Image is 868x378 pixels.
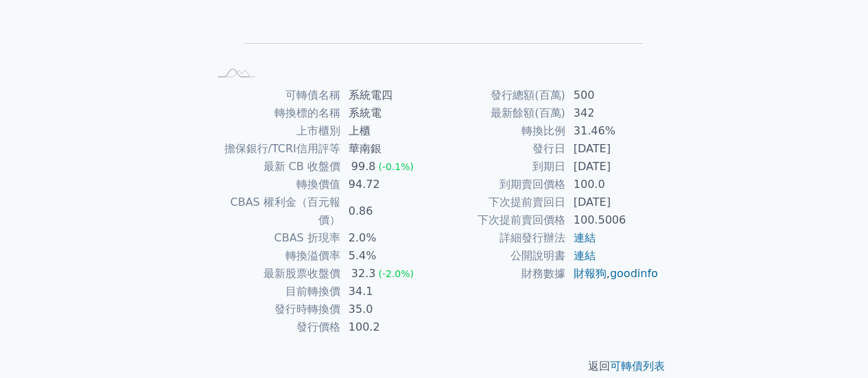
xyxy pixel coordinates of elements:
[565,158,659,176] td: [DATE]
[565,122,659,140] td: 31.46%
[209,318,340,336] td: 發行價格
[209,140,340,158] td: 擔保銀行/TCRI信用評等
[340,300,434,318] td: 35.0
[340,176,434,193] td: 94.72
[193,358,676,375] p: 返回
[434,158,565,176] td: 到期日
[565,140,659,158] td: [DATE]
[434,211,565,229] td: 下次提前賣回價格
[209,265,340,283] td: 最新股票收盤價
[209,104,340,122] td: 轉換標的名稱
[209,300,340,318] td: 發行時轉換價
[209,229,340,247] td: CBAS 折現率
[209,247,340,265] td: 轉換溢價率
[340,318,434,336] td: 100.2
[209,122,340,140] td: 上市櫃別
[565,211,659,229] td: 100.5006
[209,193,340,229] td: CBAS 權利金（百元報價）
[434,122,565,140] td: 轉換比例
[349,158,379,176] div: 99.8
[209,86,340,104] td: 可轉債名稱
[574,267,607,280] a: 財報狗
[340,229,434,247] td: 2.0%
[434,247,565,265] td: 公開說明書
[340,193,434,229] td: 0.86
[340,104,434,122] td: 系統電
[340,122,434,140] td: 上櫃
[434,140,565,158] td: 發行日
[340,86,434,104] td: 系統電四
[434,104,565,122] td: 最新餘額(百萬)
[574,249,596,262] a: 連結
[610,359,665,373] a: 可轉債列表
[378,161,414,172] span: (-0.1%)
[434,193,565,211] td: 下次提前賣回日
[434,229,565,247] td: 詳細發行辦法
[565,86,659,104] td: 500
[434,176,565,193] td: 到期賣回價格
[340,247,434,265] td: 5.4%
[209,158,340,176] td: 最新 CB 收盤價
[565,193,659,211] td: [DATE]
[349,265,379,283] div: 32.3
[565,265,659,283] td: ,
[574,231,596,244] a: 連結
[209,176,340,193] td: 轉換價值
[340,283,434,300] td: 34.1
[378,268,414,279] span: (-2.0%)
[610,267,658,280] a: goodinfo
[434,86,565,104] td: 發行總額(百萬)
[340,140,434,158] td: 華南銀
[565,176,659,193] td: 100.0
[209,283,340,300] td: 目前轉換價
[565,104,659,122] td: 342
[434,265,565,283] td: 財務數據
